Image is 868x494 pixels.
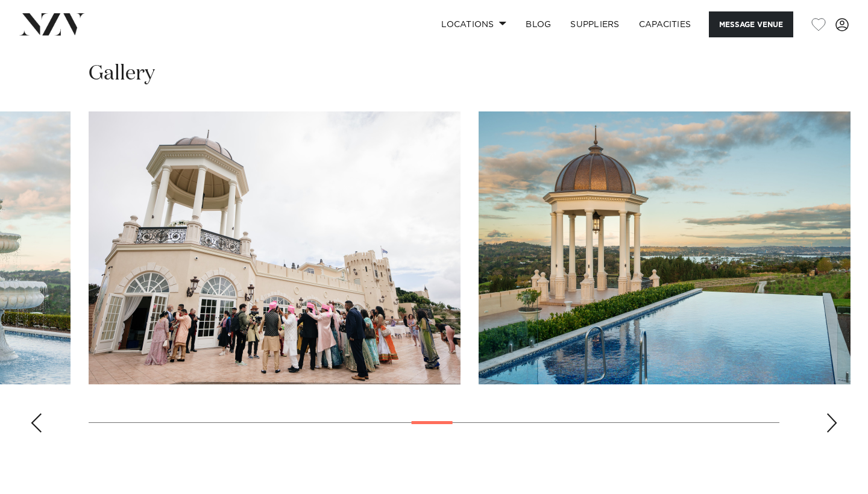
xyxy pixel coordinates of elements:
[479,111,851,384] swiper-slide: 16 / 30
[89,111,461,384] swiper-slide: 15 / 30
[432,11,516,37] a: Locations
[561,11,629,37] a: SUPPLIERS
[89,60,155,87] h2: Gallery
[19,13,85,35] img: nzv-logo.png
[516,11,561,37] a: BLOG
[709,11,793,37] button: Message Venue
[629,11,701,37] a: Capacities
